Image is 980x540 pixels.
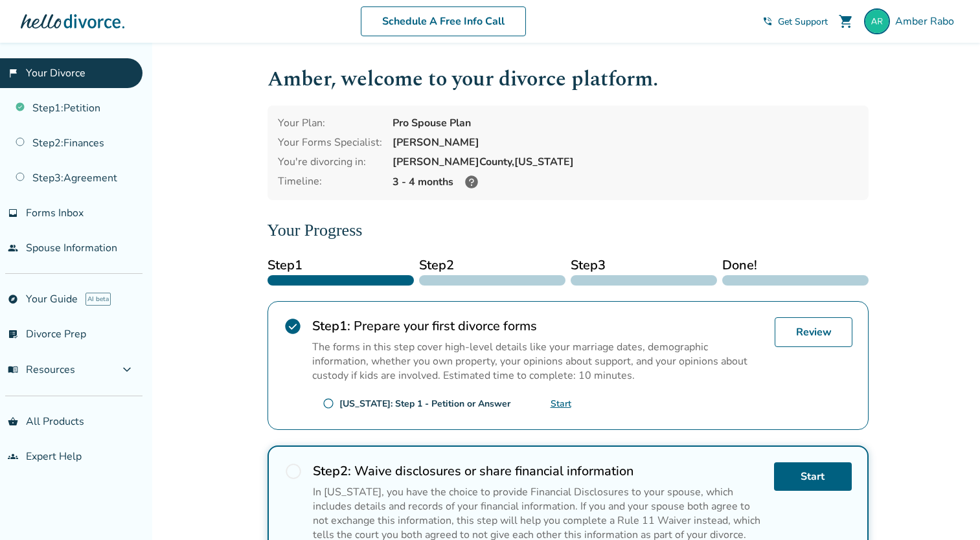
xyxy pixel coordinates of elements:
h2: Your Progress [268,221,869,247]
div: You're divorcing in: [278,155,382,169]
span: shopping_cart [838,14,854,29]
h2: Prepare your first divorce forms [312,324,764,341]
p: The forms in this step cover high-level details like your marriage dates, demographic information... [312,346,764,389]
a: Review [775,324,852,354]
span: inbox [8,208,18,218]
div: 3 - 4 months [393,174,858,190]
span: Get Support [778,16,828,28]
strong: Step 1 : [312,324,350,341]
span: menu_book [8,365,18,375]
span: Step 2 [419,262,565,282]
span: expand_more [119,362,135,377]
div: [PERSON_NAME] County, [US_STATE] [393,155,858,169]
h2: Waive disclosures or share financial information [313,469,764,486]
a: Start [551,404,571,416]
span: AI beta [85,293,111,306]
span: check_circle [284,324,302,342]
div: [PERSON_NAME] [393,135,858,150]
div: Your Forms Specialist: [278,135,382,150]
span: radio_button_unchecked [284,469,302,487]
span: people [8,243,18,253]
span: groups [8,451,18,462]
div: Your Plan: [278,116,382,130]
span: Resources [8,363,75,377]
span: Step 3 [571,262,717,282]
div: Timeline: [278,174,382,190]
img: Amber Rabo [864,8,890,34]
strong: Step 2 : [313,469,351,486]
iframe: Chat Widget [915,478,980,540]
span: Step 1 [268,262,414,282]
span: Done! [722,262,869,282]
span: radio_button_unchecked [323,404,334,416]
div: [US_STATE]: Step 1 - Petition or Answer [339,404,510,416]
span: shopping_basket [8,416,18,427]
a: phone_in_talkGet Support [762,16,828,28]
a: Start [774,469,852,497]
a: Schedule A Free Info Call [361,6,526,36]
span: list_alt_check [8,329,18,339]
span: flag_2 [8,68,18,78]
span: phone_in_talk [762,16,773,27]
span: Amber Rabo [895,14,959,28]
div: Pro Spouse Plan [393,116,858,130]
h1: Amber , welcome to your divorce platform. [268,63,869,95]
span: Forms Inbox [26,206,84,220]
span: explore [8,294,18,304]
